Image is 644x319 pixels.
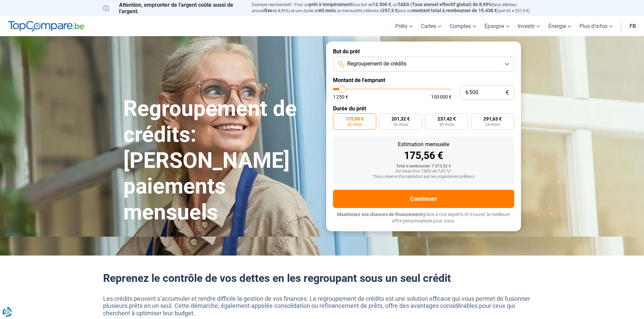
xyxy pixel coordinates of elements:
label: Durée du prêt [333,105,514,112]
span: 30 mois [439,123,454,127]
span: 24 mois [485,123,500,127]
span: 291,63 € [483,116,502,121]
a: Cartes [417,16,446,36]
span: 1 250 € [333,95,348,99]
span: € [506,90,509,96]
span: Maximisez vos chances de financement [337,212,423,217]
span: 36 mois [393,123,408,127]
p: grâce à nos experts et trouvez la meilleure offre personnalisée pour vous. [333,211,514,224]
span: 100 000 € [431,95,452,99]
button: Regroupement de crédits [333,57,514,72]
span: 60 mois [319,8,336,13]
a: fr [625,16,640,36]
a: Investir [514,16,544,36]
p: Attention, emprunter de l'argent coûte aussi de l'argent. [103,2,244,15]
img: TopCompare [8,21,84,32]
div: Sur base d'un TAEG de 7,45 %* [338,169,509,174]
a: Prêts [391,16,417,36]
a: Énergie [544,16,575,36]
label: Montant de l'emprunt [333,77,514,83]
span: Regroupement de crédits [347,60,406,68]
div: Total à rembourser: 7 373,52 € [338,164,509,169]
div: *Sous réserve d'acceptation par les organismes prêteurs [338,175,509,179]
div: 175,56 € [338,151,509,161]
h2: Reprenez le contrôle de vos dettes en les regroupant sous un seul crédit [103,272,541,285]
span: 201,32 € [391,116,410,121]
a: Comptes [446,16,480,36]
span: montant total à rembourser de 15.438 € [412,8,497,13]
span: prêt à tempérament [309,2,352,7]
label: But du prêt [333,48,514,55]
a: Plus d'infos [575,16,617,36]
span: fixe [264,8,272,13]
span: 237,42 € [437,116,456,121]
span: 42 mois [347,123,362,127]
p: Exemple représentatif : Pour un tous but de , un (taux débiteur annuel de 8,99%) et une durée de ... [252,2,541,14]
span: 175,56 € [345,116,364,121]
span: 12.500 € [373,2,391,7]
button: Continuer [333,190,514,208]
a: Épargne [480,16,514,36]
h1: Regroupement de crédits: [PERSON_NAME] paiements mensuels [123,96,318,225]
div: Estimation mensuelle [338,142,509,147]
span: 257,3 € [382,8,398,13]
p: Les crédits peuvent s’accumuler et rendre difficile la gestion de vos finances. Le regroupement d... [103,295,541,317]
span: TAEG (Taux annuel effectif global) de 8,99% [398,2,492,7]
